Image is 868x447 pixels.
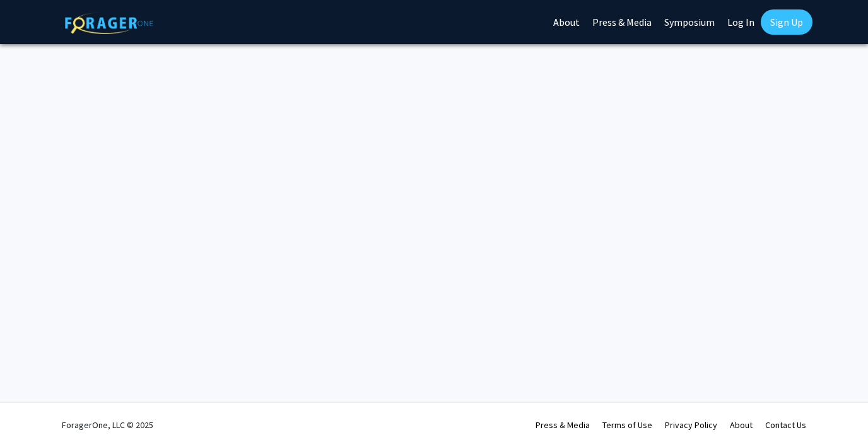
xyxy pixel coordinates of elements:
[602,419,652,431] a: Terms of Use
[62,403,153,447] div: ForagerOne, LLC © 2025
[65,12,153,34] img: ForagerOne Logo
[665,419,717,431] a: Privacy Policy
[765,419,806,431] a: Contact Us
[536,419,590,431] a: Press & Media
[761,9,812,35] a: Sign Up
[730,419,753,431] a: About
